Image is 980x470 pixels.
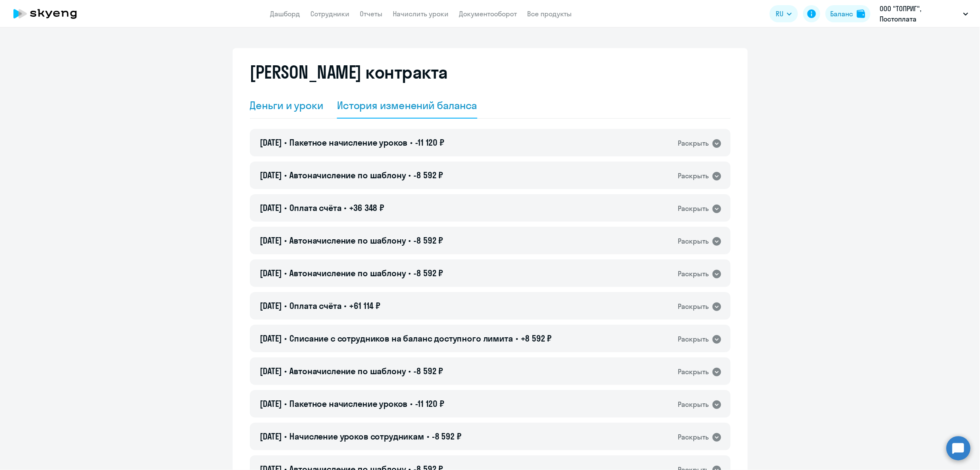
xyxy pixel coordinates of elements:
[270,9,300,18] a: Дашборд
[285,235,287,246] span: •
[880,3,960,24] p: ООО "ТОПРИГ", Постоплата
[393,9,449,18] a: Начислить уроки
[285,137,287,148] span: •
[289,170,406,180] span: Автоначисление по шаблону
[678,269,709,279] div: Раскрыть
[410,398,413,409] span: •
[250,62,448,82] h2: [PERSON_NAME] контракта
[289,431,424,442] span: Начисление уроков сотрудникам
[409,268,411,278] span: •
[289,300,341,311] span: Оплата счёта
[516,333,518,344] span: •
[432,431,461,442] span: -8 592 ₽
[289,137,407,148] span: Пакетное начисление уроков
[285,333,287,344] span: •
[414,366,443,376] span: -8 592 ₽
[289,333,513,344] span: Списание с сотрудников на баланс доступного лимита
[260,398,282,409] span: [DATE]
[409,170,411,180] span: •
[427,431,429,442] span: •
[289,235,406,246] span: Автоначисление по шаблону
[414,235,443,246] span: -8 592 ₽
[289,202,341,213] span: Оплата счёта
[260,170,282,180] span: [DATE]
[857,9,865,18] img: balance
[528,9,572,18] a: Все продукты
[289,398,407,409] span: Пакетное начисление уроков
[344,202,347,213] span: •
[770,5,798,22] button: RU
[831,9,853,19] div: Баланс
[260,235,282,246] span: [DATE]
[260,431,282,442] span: [DATE]
[678,432,709,443] div: Раскрыть
[285,202,287,213] span: •
[414,170,443,180] span: -8 592 ₽
[409,235,411,246] span: •
[415,137,444,148] span: -11 120 ₽
[311,9,350,18] a: Сотрудники
[260,202,282,213] span: [DATE]
[260,333,282,344] span: [DATE]
[344,300,347,311] span: •
[521,333,552,344] span: +8 592 ₽
[260,300,282,311] span: [DATE]
[285,170,287,180] span: •
[260,137,282,148] span: [DATE]
[349,300,381,311] span: +61 114 ₽
[250,98,324,112] div: Деньги и уроки
[285,398,287,409] span: •
[285,366,287,376] span: •
[414,268,443,278] span: -8 592 ₽
[678,334,709,345] div: Раскрыть
[285,431,287,442] span: •
[337,98,477,112] div: История изменений баланса
[260,268,282,278] span: [DATE]
[678,366,709,377] div: Раскрыть
[410,137,413,148] span: •
[409,366,411,376] span: •
[289,268,406,278] span: Автоначисление по шаблону
[678,171,709,181] div: Раскрыть
[678,236,709,247] div: Раскрыть
[349,202,385,213] span: +36 348 ₽
[260,366,282,376] span: [DATE]
[876,3,973,24] button: ООО "ТОПРИГ", Постоплата
[776,9,783,19] span: RU
[360,9,383,18] a: Отчеты
[285,300,287,311] span: •
[678,138,709,149] div: Раскрыть
[415,398,444,409] span: -11 120 ₽
[459,9,517,18] a: Документооборот
[678,203,709,214] div: Раскрыть
[285,268,287,278] span: •
[678,399,709,410] div: Раскрыть
[678,301,709,312] div: Раскрыть
[289,366,406,376] span: Автоначисление по шаблону
[825,5,871,22] button: Балансbalance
